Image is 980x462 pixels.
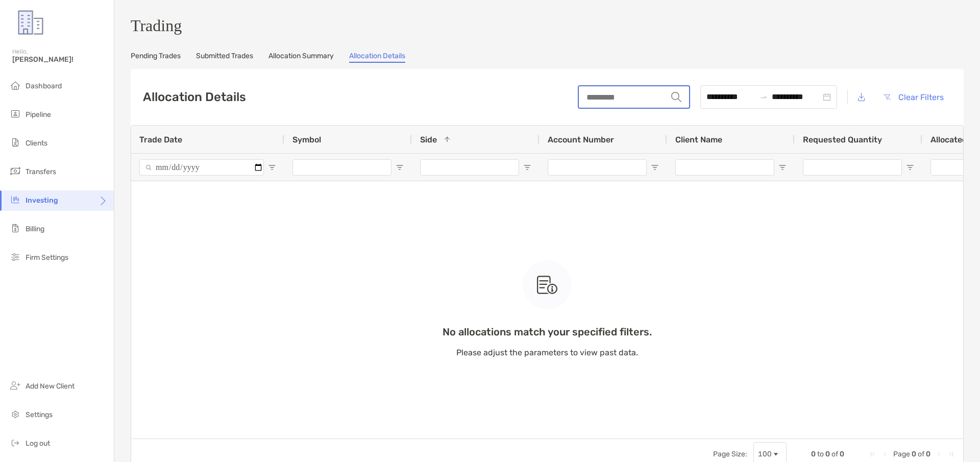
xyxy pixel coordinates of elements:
[26,82,62,90] span: Dashboard
[9,251,21,263] img: firm-settings icon
[817,450,824,458] span: to
[26,139,47,148] span: Clients
[884,94,891,100] img: button icon
[12,55,108,64] span: [PERSON_NAME]!
[875,86,951,108] button: Clear Filters
[840,450,844,458] span: 0
[131,16,964,35] h3: Trading
[759,93,768,101] span: to
[9,408,21,420] img: settings icon
[26,110,51,119] span: Pipeline
[26,225,44,233] span: Billing
[26,382,75,391] span: Add New Client
[9,379,21,392] img: add_new_client icon
[9,222,21,234] img: billing icon
[926,450,930,458] span: 0
[26,253,68,262] span: Firm Settings
[9,436,21,449] img: logout icon
[759,93,768,101] span: swap-right
[196,52,253,63] a: Submitted Trades
[9,108,21,120] img: pipeline icon
[9,193,21,206] img: investing icon
[869,450,877,458] div: First Page
[26,439,50,448] span: Log out
[349,52,405,63] a: Allocation Details
[443,346,652,359] p: Please adjust the parameters to view past data.
[935,450,943,458] div: Next Page
[26,167,56,176] span: Transfers
[671,92,681,102] img: input icon
[9,79,21,91] img: dashboard icon
[811,450,816,458] span: 0
[12,4,49,41] img: Zoe Logo
[143,90,246,104] h2: Allocation Details
[268,52,334,63] a: Allocation Summary
[713,450,747,458] div: Page Size:
[26,196,58,205] span: Investing
[912,450,916,458] span: 0
[758,450,772,458] div: 100
[26,410,53,419] span: Settings
[9,165,21,177] img: transfers icon
[131,52,181,63] a: Pending Trades
[918,450,924,458] span: of
[9,136,21,149] img: clients icon
[443,326,652,338] p: No allocations match your specified filters.
[831,450,838,458] span: of
[825,450,830,458] span: 0
[881,450,889,458] div: Previous Page
[947,450,955,458] div: Last Page
[537,273,557,297] img: empty state icon
[893,450,910,458] span: Page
